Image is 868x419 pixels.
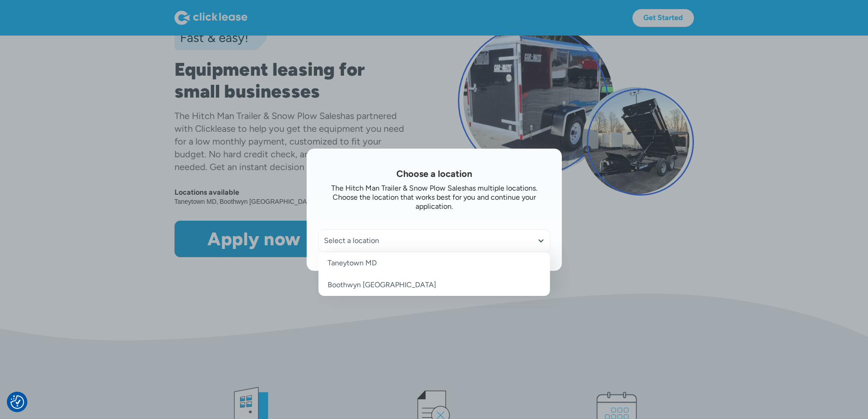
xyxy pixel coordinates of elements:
img: Revisit consent button [10,395,24,409]
div: Select a location [318,230,550,252]
a: Boothwyn [GEOGRAPHIC_DATA] [318,274,550,296]
div: has multiple locations. Choose the location that works best for you and continue your application. [333,184,537,211]
a: Taneytown MD [318,252,550,274]
div: The Hitch Man Trailer & Snow Plow Sales [331,184,465,192]
nav: Select a location [318,252,550,296]
h1: Choose a location [318,167,550,180]
div: Select a location [324,236,544,245]
button: Consent Preferences [10,395,24,409]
